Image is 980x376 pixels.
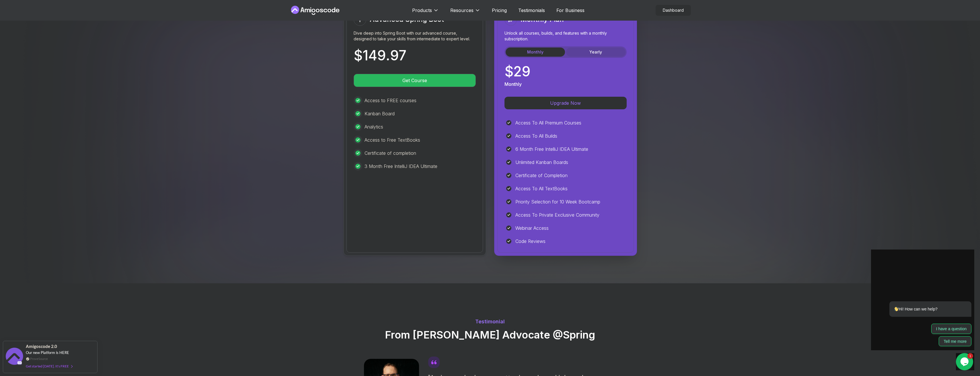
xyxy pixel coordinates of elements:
[365,136,420,143] p: Access to Free TextBooks
[504,65,531,78] p: $ 29
[492,7,507,14] a: Pricing
[515,185,568,192] p: Access To All TextBooks
[365,123,383,130] p: Analytics
[956,353,974,370] iframe: chat widget
[515,159,568,166] p: Unlimited Kanban Boards
[364,329,616,341] h2: From [PERSON_NAME] Advocate @Spring
[450,7,480,18] button: Resources
[26,350,69,355] span: Our new Platform is HERE
[556,7,585,14] a: For Business
[515,211,599,218] p: Access To Private Exclusive Community
[871,250,974,350] iframe: chat widget
[515,119,581,126] p: Access To All Premium Courses
[515,172,568,179] p: Certificate of Completion
[354,30,476,42] p: Dive deep into Spring Boot with our advanced course, designed to take your skills from intermedia...
[504,97,627,109] button: Upgrade Now
[412,7,432,14] p: Products
[504,81,522,88] p: Monthly
[504,100,627,106] a: Upgrade Now
[656,5,691,15] p: Dashboard
[504,30,627,42] p: Unlock all courses, builds, and features with a monthly subscription.
[506,48,565,57] button: Monthly
[515,198,600,205] p: Priority Selection for 10 Week Bootcamp
[365,150,416,157] p: Certificate of completion
[26,363,72,369] div: Get started [DATE]. It's FREE
[365,163,437,170] p: 3 Month Free IntelliJ IDEA Ultimate
[364,318,616,326] p: Testimonial
[515,225,549,231] p: Webinar Access
[412,7,439,18] button: Products
[354,74,476,87] button: Get Course
[26,343,57,350] span: Amigoscode 2.0
[656,5,691,16] a: Dashboard
[6,348,23,366] img: provesource social proof notification image
[365,97,416,104] p: Access to FREE courses
[515,132,557,139] p: Access To All Builds
[518,7,545,14] a: Testimonials
[566,48,626,57] button: Yearly
[30,356,48,361] a: ProveSource
[515,238,545,245] p: Code Reviews
[450,7,474,14] p: Resources
[515,146,588,153] p: 6 Month Free IntelliJ IDEA Ultimate
[365,110,395,117] p: Kanban Board
[354,49,406,62] p: $ 149.97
